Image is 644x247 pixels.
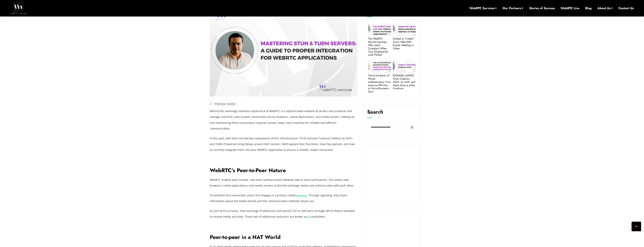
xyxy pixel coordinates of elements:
[210,108,357,131] p: Behind the seemingly seamless experience of WebRTC is a sophisticated network of servers and prot...
[585,6,592,10] a: Blog
[307,215,311,218] a: ICE
[210,135,357,153] p: In this post, we’ll dive into two key components of this infrastructure: STUN (Session Traversal ...
[408,122,417,132] button: Search
[368,37,391,56] a: The WebRTC Monitoring Gap: Why Users Complain When Your Dashboards Look Perfect
[210,177,357,188] p: WebRTC enables peer-to-peer, real-time communication between two or more participants. This allow...
[393,74,416,90] a: [DOMAIN_NAME] Visits ClueCon 2025: AI, VoIP, and Open Source at the Forefront
[529,6,555,10] a: Stories of Success
[503,6,523,10] a: Our Partners
[210,192,357,204] p: To establish this connection, peers first engage in a process called . Through signaling, they sh...
[367,149,417,200] iframe: Embedded CTA
[295,193,307,197] a: signaling
[619,6,634,10] a: Contact Us
[210,234,357,241] h2: Peer-to-peer in a NAT World
[210,167,357,174] h2: WebRTC’s Peer-to-Peer Nature
[214,102,236,106] a: [PERSON_NAME]
[367,8,417,17] h4: Recent Blog Posts
[597,6,613,10] a: About Us
[561,6,579,10] a: WebRTC Live
[393,37,416,50] a: Embed or Create? Zoom Web SDK Guide: Meeting vs Video
[469,6,497,10] a: WebRTC Services
[367,109,417,118] label: Search
[10,2,27,14] img: WebRTC.ventures
[368,74,391,93] a: The AI Evolution of Phone Authentication: From Insecure PIN Pain to Voice Biometric Gain
[210,208,357,220] p: As part of this process, they exchange IP addresses and specify TCP or UDP ports through which th...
